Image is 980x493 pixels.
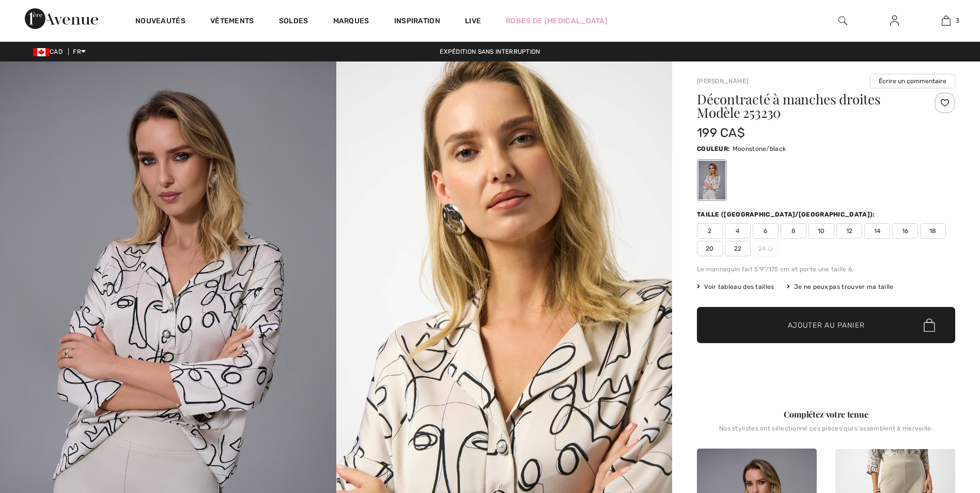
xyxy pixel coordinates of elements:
div: Nos stylistes ont sélectionné ces pièces qui s'assemblent à merveille. [697,425,955,440]
a: [PERSON_NAME] [697,78,749,85]
span: Voir tableau des tailles [697,282,774,291]
span: Inspiration [394,17,440,27]
a: Marques [333,17,369,27]
a: Vêtements [210,17,254,27]
span: Ajouter au panier [788,320,865,331]
span: 10 [808,223,834,239]
button: Ajouter au panier [697,307,955,343]
span: Moonstone/black [733,145,786,152]
span: 20 [697,241,723,256]
span: 14 [864,223,890,239]
span: 6 [753,223,779,239]
span: 3 [956,16,959,25]
img: ring-m.svg [768,246,773,251]
span: Couleur: [697,145,730,152]
a: Nouveautés [135,17,185,27]
img: Mes infos [890,14,899,27]
span: 199 CA$ [697,126,745,140]
a: Soldes [279,17,308,27]
div: Complétez votre tenue [697,408,955,421]
span: CAD [33,48,67,55]
a: Robes de [MEDICAL_DATA] [506,16,608,26]
span: 12 [836,223,862,239]
img: Mon panier [942,14,951,27]
a: Live [465,16,481,26]
span: 22 [725,241,751,256]
div: Taille ([GEOGRAPHIC_DATA]/[GEOGRAPHIC_DATA]): [697,210,877,219]
a: 3 [921,14,971,27]
div: Je ne peux pas trouver ma taille [787,282,894,291]
a: Se connecter [882,14,907,27]
span: 24 [753,241,779,256]
img: Bag.svg [924,318,935,332]
h1: Décontracté à manches droites Modèle 253230 [697,93,912,119]
span: 16 [892,223,918,239]
div: Le mannequin fait 5'9"/175 cm et porte une taille 6. [697,265,955,274]
img: recherche [838,14,847,27]
span: FR [73,48,86,55]
span: 2 [697,223,723,239]
button: Écrire un commentaire [870,74,955,88]
img: Canadian Dollar [33,48,50,56]
span: 18 [920,223,946,239]
div: Moonstone/black [698,161,725,199]
img: 1ère Avenue [25,8,98,29]
span: 4 [725,223,751,239]
span: 8 [781,223,806,239]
